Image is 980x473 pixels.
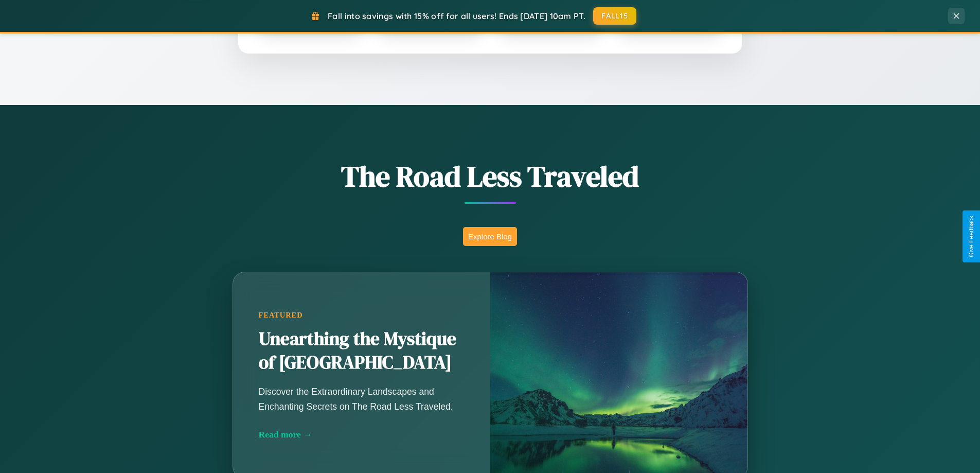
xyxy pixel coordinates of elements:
div: Read more → [259,429,465,440]
h1: The Road Less Traveled [182,156,799,196]
button: FALL15 [593,7,636,25]
span: Fall into savings with 15% off for all users! Ends [DATE] 10am PT. [328,11,585,21]
h2: Unearthing the Mystique of [GEOGRAPHIC_DATA] [259,327,465,375]
button: Explore Blog [463,227,517,246]
div: Give Feedback [968,216,975,257]
div: Featured [259,311,465,320]
p: Discover the Extraordinary Landscapes and Enchanting Secrets on The Road Less Traveled. [259,384,465,413]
